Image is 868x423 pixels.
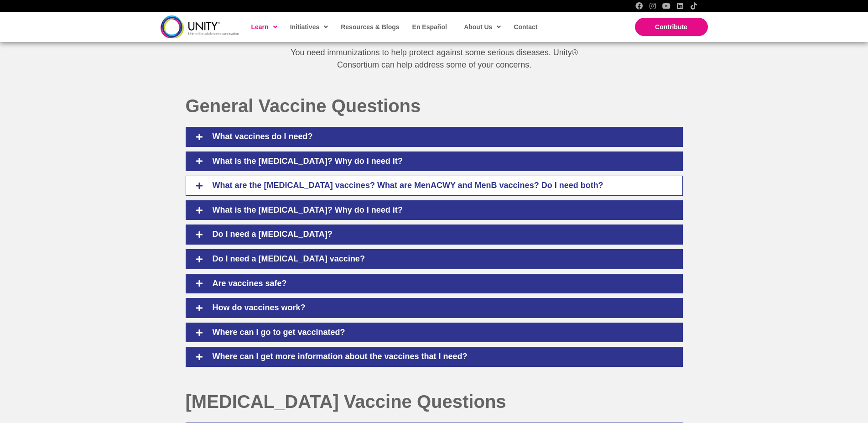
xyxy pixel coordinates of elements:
[676,2,684,10] a: LinkedIn
[203,352,678,362] h4: Where can I get more information about the vaccines that I need?
[663,2,670,10] a: YouTube
[203,254,678,264] h4: Do I need a [MEDICAL_DATA] vaccine?
[251,20,277,34] span: Learn
[203,328,678,338] h4: Where can I go to get vaccinated?
[341,23,399,31] span: Resources & Blogs
[635,18,708,36] a: Contribute
[649,2,656,10] a: Instagram
[514,23,537,31] span: Contact
[408,16,451,37] a: En Español
[464,20,501,34] span: About Us
[459,16,504,37] a: About Us
[186,392,506,412] span: [MEDICAL_DATA] Vaccine Questions
[203,132,678,142] h4: What vaccines do I need?
[690,2,697,10] a: TikTok
[290,20,328,34] span: Initiatives
[203,205,678,215] h4: What is the [MEDICAL_DATA]? Why do I need it?
[336,16,403,37] a: Resources & Blogs
[635,2,643,10] a: Facebook
[161,16,239,38] img: unity-logo-dark
[412,23,447,31] span: En Español
[655,23,687,31] span: Contribute
[203,157,678,167] h4: What is the [MEDICAL_DATA]? Why do I need it?
[509,16,541,37] a: Contact
[203,279,678,289] h4: Are vaccines safe?
[277,47,591,71] p: You need immunizations to help protect against some serious diseases. Unity® Consortium can help ...
[203,181,678,191] h4: What are the [MEDICAL_DATA] vaccines? What are MenACWY and MenB vaccines? Do I need both?
[203,230,678,240] h4: Do I need a [MEDICAL_DATA]?
[186,96,421,116] span: General Vaccine Questions
[203,303,678,313] h4: How do vaccines work?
